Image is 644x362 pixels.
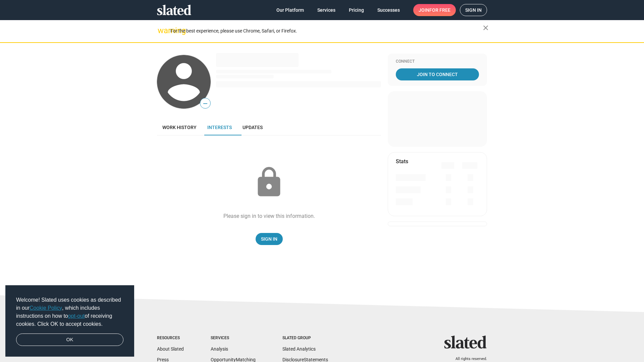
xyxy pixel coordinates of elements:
span: Our Platform [276,4,304,16]
span: Sign In [261,233,277,245]
a: Cookie Policy [30,305,62,311]
a: About Slated [157,346,184,352]
span: Welcome! Slated uses cookies as described in our , which includes instructions on how to of recei... [16,296,123,328]
a: Services [312,4,341,16]
a: Pricing [343,4,369,16]
span: — [200,99,210,108]
a: Slated Analytics [282,346,316,352]
a: Sign In [256,233,283,245]
div: cookieconsent [5,285,134,357]
span: Work history [162,125,197,130]
span: Interests [207,125,232,130]
div: Please sign in to view this information. [223,213,315,220]
a: Updates [237,119,268,135]
span: Sign in [465,4,482,16]
a: Joinfor free [413,4,456,16]
a: Join To Connect [396,68,479,80]
mat-icon: warning [158,26,166,35]
a: Analysis [211,346,228,352]
span: Join [419,4,450,16]
span: Pricing [349,4,364,16]
a: Successes [372,4,405,16]
mat-icon: lock [252,166,286,199]
span: for free [429,4,450,16]
span: Join To Connect [397,68,478,80]
div: Connect [396,59,479,64]
div: Services [211,336,256,341]
a: Interests [202,119,237,135]
span: Updates [243,125,263,130]
a: Work history [157,119,202,135]
mat-icon: close [482,24,490,32]
div: Resources [157,336,184,341]
span: Services [317,4,335,16]
a: Sign in [460,4,487,16]
a: opt-out [68,313,85,319]
div: For the best experience, please use Chrome, Safari, or Firefox. [170,26,483,36]
div: Slated Group [282,336,328,341]
a: Our Platform [271,4,309,16]
a: dismiss cookie message [16,334,123,346]
mat-card-title: Stats [396,158,408,165]
span: Successes [377,4,400,16]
